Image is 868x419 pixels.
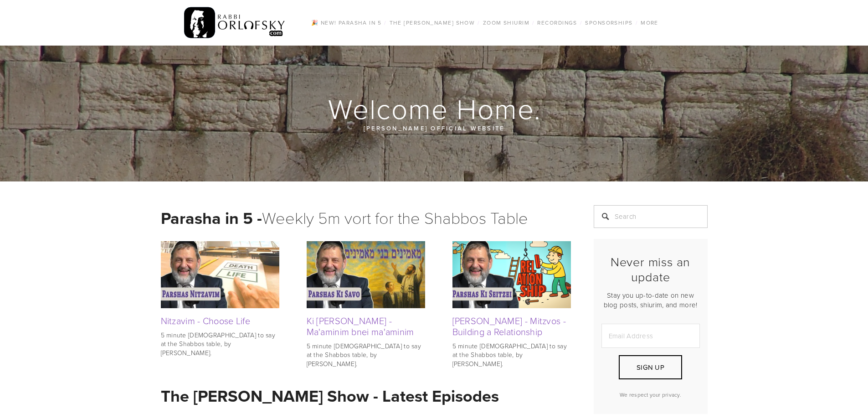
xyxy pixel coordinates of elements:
a: More [638,17,661,29]
p: [PERSON_NAME] official website [216,123,653,133]
p: We respect your privacy. [601,391,700,398]
span: / [580,19,582,26]
p: Stay you up-to-date on new blog posts, shiurim, and more! [601,290,700,310]
span: / [384,19,386,26]
span: / [636,19,638,26]
a: Recordings [534,17,580,29]
p: 5 minute [DEMOGRAPHIC_DATA] to say at the Shabbos table, by [PERSON_NAME]. [452,341,571,368]
a: Nitzavim - Choose Life [161,314,251,327]
h2: Never miss an update [601,254,700,284]
a: Zoom Shiurim [480,17,532,29]
p: 5 minute [DEMOGRAPHIC_DATA] to say at the Shabbos table, by [PERSON_NAME]. [161,331,279,357]
span: / [478,19,480,26]
img: RabbiOrlofsky.com [184,5,286,41]
input: Email Address [601,324,700,348]
a: The [PERSON_NAME] Show [387,17,478,29]
a: [PERSON_NAME] - Mitzvos - Building a Relationship [452,314,566,338]
img: Ki Seitzei - Mitzvos - Building a Relationship [452,241,571,308]
button: Sign Up [619,355,682,379]
span: / [532,19,534,26]
a: Ki [PERSON_NAME] - Ma'aminim bnei ma'aminim [307,314,414,338]
p: 5 minute [DEMOGRAPHIC_DATA] to say at the Shabbos table, by [PERSON_NAME]. [307,341,425,368]
img: Nitzavim - Choose Life [161,241,279,308]
span: Sign Up [637,362,664,372]
h1: Weekly 5m vort for the Shabbos Table [161,205,571,230]
a: Sponsorships [582,17,635,29]
strong: Parasha in 5 - [161,206,262,230]
strong: The [PERSON_NAME] Show - Latest Episodes [161,384,499,408]
h1: Welcome Home. [161,94,709,123]
input: Search [594,205,708,228]
a: 🎉 NEW! Parasha in 5 [308,17,384,29]
img: Ki Savo - Ma'aminim bnei ma'aminim [307,241,425,308]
